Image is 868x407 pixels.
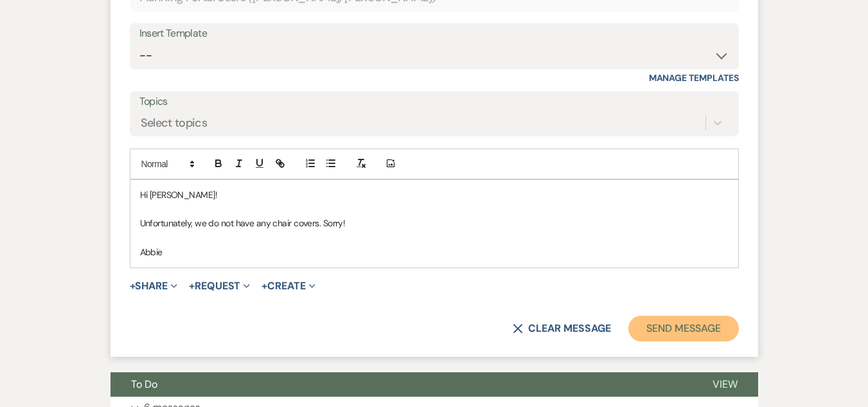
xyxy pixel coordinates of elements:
button: View [692,372,758,397]
button: Send Message [628,316,738,341]
button: Share [130,281,178,291]
div: Select topics [141,114,208,132]
span: To Do [131,377,157,391]
p: Hi [PERSON_NAME]! [140,188,729,202]
span: + [130,281,136,291]
span: + [261,281,267,291]
label: Topics [139,93,729,111]
p: Unfortunately, we do not have any chair covers. Sorry! [140,216,729,230]
span: + [189,281,195,291]
a: Manage Templates [649,72,739,84]
button: Create [261,281,315,291]
button: Clear message [513,323,610,334]
span: View [713,377,738,391]
button: To Do [111,372,692,397]
p: Abbie [140,245,729,259]
button: Request [189,281,250,291]
div: Insert Template [139,24,729,43]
